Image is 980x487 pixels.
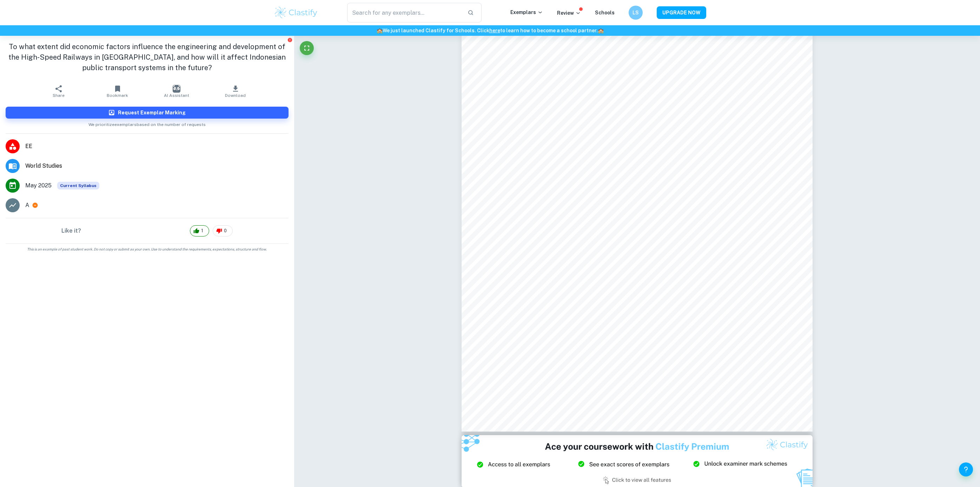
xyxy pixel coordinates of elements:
[61,227,81,235] h6: Like it?
[190,225,209,236] div: 1
[164,93,189,98] span: AI Assistant
[206,81,265,101] button: Download
[300,41,314,55] button: Fullscreen
[57,182,99,189] div: This exemplar is based on the current syllabus. Feel free to refer to it for inspiration/ideas wh...
[3,247,291,252] span: This is an example of past student work. Do not copy or submit as your own. Use to understand the...
[25,142,289,151] span: EE
[53,93,65,98] span: Share
[657,6,706,19] button: UPGRADE NOW
[88,81,147,101] button: Bookmark
[377,28,383,33] span: 🏫
[25,201,29,209] p: A
[557,9,581,17] p: Review
[29,81,88,101] button: Share
[57,182,99,189] span: Current Syllabus
[595,10,615,15] a: Schools
[107,93,128,98] span: Bookmark
[1,27,979,34] h6: We just launched Clastify for Schools. Click to learn how to become a school partner.
[347,3,462,22] input: Search for any exemplars...
[220,227,231,234] span: 0
[173,85,180,93] img: AI Assistant
[959,462,973,476] button: Help and Feedback
[6,41,289,73] h1: To what extent did economic factors influence the engineering and development of the High-Speed R...
[225,93,246,98] span: Download
[197,227,207,234] span: 1
[598,28,604,33] span: 🏫
[118,109,186,116] h6: Request Exemplar Marking
[510,8,543,16] p: Exemplars
[629,6,643,20] button: LS
[88,119,206,128] span: We prioritize exemplars based on the number of requests
[25,162,289,170] span: World Studies
[274,6,318,20] img: Clastify logo
[25,181,52,190] span: May 2025
[287,37,293,42] button: Report issue
[6,107,289,119] button: Request Exemplar Marking
[632,9,640,16] h6: LS
[489,28,500,33] a: here
[213,225,233,236] div: 0
[147,81,206,101] button: AI Assistant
